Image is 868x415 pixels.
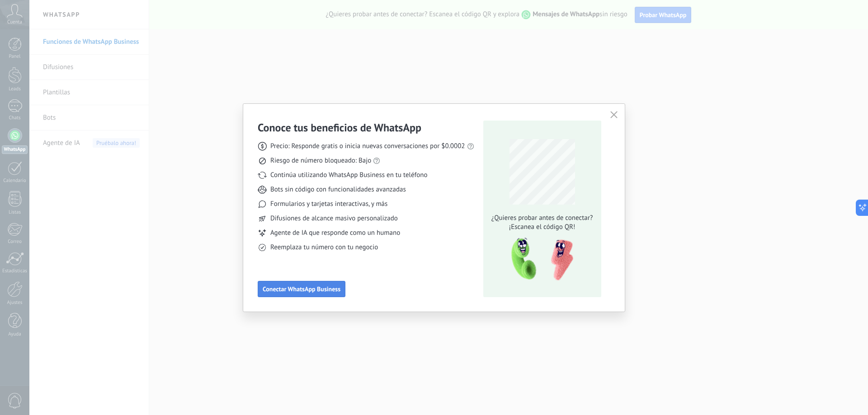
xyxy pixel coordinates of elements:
span: Agente de IA que responde como un humano [270,228,400,238]
span: Reemplaza tu número con tu negocio [270,243,378,252]
span: Continúa utilizando WhatsApp Business en tu teléfono [270,171,427,180]
span: ¡Escanea el código QR! [489,223,595,232]
img: qr-pic-1x.png [504,235,575,284]
span: Bots sin código con funcionalidades avanzadas [270,185,406,194]
span: Formularios y tarjetas interactivas, y más [270,200,387,209]
span: ¿Quieres probar antes de conectar? [489,214,595,223]
span: Conectar WhatsApp Business [263,286,340,292]
span: Precio: Responde gratis o inicia nuevas conversaciones por $0.0002 [270,142,465,151]
span: Difusiones de alcance masivo personalizado [270,214,398,223]
button: Conectar WhatsApp Business [258,281,345,297]
span: Riesgo de número bloqueado: Bajo [270,156,371,165]
h3: Conoce tus beneficios de WhatsApp [258,121,421,135]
